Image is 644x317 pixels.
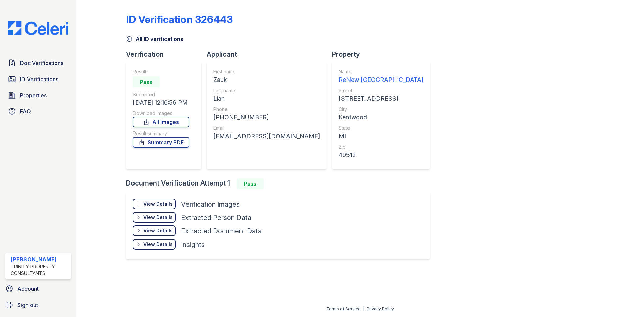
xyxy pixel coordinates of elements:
div: Trinity Property Consultants [11,263,68,277]
div: 49512 [339,150,423,160]
div: View Details [143,241,173,248]
div: MI [339,131,423,141]
div: | [363,306,364,311]
div: Insights [181,240,205,249]
div: First name [213,68,320,75]
a: Doc Verifications [5,56,71,70]
a: Name ReNew [GEOGRAPHIC_DATA] [339,68,423,85]
div: Submitted [133,91,189,98]
span: Account [17,285,39,293]
a: Terms of Service [326,306,361,311]
div: State [339,125,423,131]
div: ID Verification 326443 [126,13,233,25]
a: Privacy Policy [367,306,394,311]
div: Phone [213,106,320,113]
div: Pass [237,178,264,189]
a: ID Verifications [5,72,71,86]
div: Result [133,68,189,75]
a: FAQ [5,105,71,118]
span: Properties [20,91,47,99]
div: [EMAIL_ADDRESS][DOMAIN_NAME] [213,131,320,141]
div: Kentwood [339,113,423,122]
div: Extracted Person Data [181,213,251,222]
div: [DATE] 12:16:56 PM [133,98,189,107]
div: Applicant [207,50,332,59]
div: Property [332,50,435,59]
div: View Details [143,227,173,234]
div: Street [339,87,423,94]
a: Summary PDF [133,137,189,148]
a: All ID verifications [126,35,183,43]
div: View Details [143,201,173,207]
div: Lian [213,94,320,103]
div: [PERSON_NAME] [11,255,68,263]
div: [STREET_ADDRESS] [339,94,423,103]
div: Document Verification Attempt 1 [126,178,435,189]
div: Verification Images [181,200,240,209]
img: CE_Logo_Blue-a8612792a0a2168367f1c8372b55b34899dd931a85d93a1a3d3e32e68fde9ad4.png [3,21,74,35]
div: Name [339,68,423,75]
div: Result summary [133,130,189,137]
iframe: chat widget [616,290,637,310]
span: Sign out [17,301,38,309]
a: Properties [5,89,71,102]
div: Verification [126,50,207,59]
div: Pass [133,76,160,87]
span: ID Verifications [20,75,58,83]
a: Sign out [3,298,74,312]
div: View Details [143,214,173,221]
div: City [339,106,423,113]
a: All Images [133,117,189,127]
div: Download Images [133,110,189,117]
div: Email [213,125,320,131]
div: [PHONE_NUMBER] [213,113,320,122]
span: FAQ [20,107,31,115]
div: Last name [213,87,320,94]
div: Zip [339,144,423,150]
div: ReNew [GEOGRAPHIC_DATA] [339,75,423,85]
div: Extracted Document Data [181,226,262,236]
a: Account [3,282,74,296]
span: Doc Verifications [20,59,63,67]
div: Zauk [213,75,320,85]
